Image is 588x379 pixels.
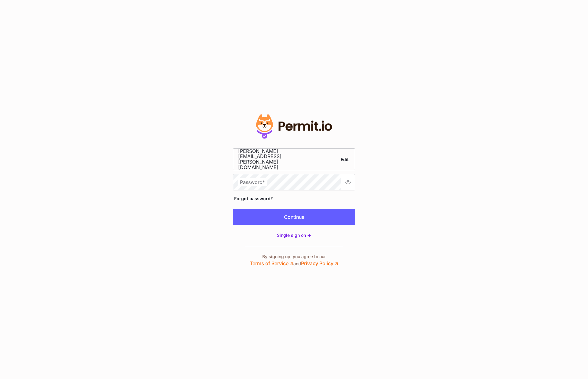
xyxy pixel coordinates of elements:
[277,233,311,238] span: Single sign on ->
[250,260,293,266] a: Terms of Service ↗
[238,149,314,170] span: [PERSON_NAME][EMAIL_ADDRESS][PERSON_NAME][DOMAIN_NAME]
[233,195,274,202] a: Forgot password?
[250,254,338,267] p: By signing up, you agree to our and
[339,155,350,164] a: Edit email address
[277,232,311,238] a: Single sign on ->
[301,260,338,266] a: Privacy Policy ↗
[233,209,355,225] button: Continue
